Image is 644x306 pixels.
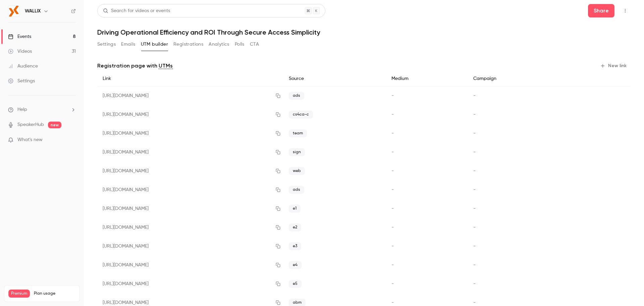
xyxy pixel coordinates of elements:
[8,290,30,298] span: Premium
[97,237,283,256] div: [URL][DOMAIN_NAME]
[68,137,76,143] iframe: Noticeable Trigger
[289,148,305,156] span: sign
[97,62,173,70] p: Registration page with
[121,39,135,50] button: Emails
[235,39,245,50] button: Polls
[289,111,313,119] span: cs4ca-c
[97,86,283,105] div: [URL][DOMAIN_NAME]
[473,187,476,192] span: -
[391,150,394,155] span: -
[34,291,75,296] span: Plan usage
[289,92,304,100] span: ads
[8,6,19,16] img: WALLIX
[473,263,476,267] span: -
[8,33,31,40] div: Events
[473,281,476,286] span: -
[391,112,394,117] span: -
[97,105,283,124] div: [URL][DOMAIN_NAME]
[8,106,76,113] li: help-dropdown-opener
[473,244,476,249] span: -
[289,129,307,137] span: team
[289,223,301,231] span: e2
[391,93,394,98] span: -
[289,205,301,213] span: e1
[473,131,476,136] span: -
[97,28,631,36] h1: Driving Operational Efficiency and ROI Through Secure Access Simplicity
[473,112,476,117] span: -
[597,60,631,71] button: New link
[391,206,394,211] span: -
[473,150,476,155] span: -
[97,199,283,218] div: [URL][DOMAIN_NAME]
[159,62,173,70] a: UTMs
[391,263,394,267] span: -
[289,280,302,288] span: e5
[48,122,61,128] span: new
[473,206,476,211] span: -
[17,106,27,113] span: Help
[386,71,468,86] div: Medium
[391,131,394,136] span: -
[391,244,394,249] span: -
[473,93,476,98] span: -
[97,162,283,180] div: [URL][DOMAIN_NAME]
[289,186,304,194] span: ads
[97,180,283,199] div: [URL][DOMAIN_NAME]
[8,63,38,70] div: Audience
[25,8,41,14] h6: WALLIX
[473,225,476,230] span: -
[97,143,283,162] div: [URL][DOMAIN_NAME]
[250,39,259,50] button: CTA
[391,281,394,286] span: -
[17,136,43,143] span: What's new
[97,39,116,50] button: Settings
[391,300,394,305] span: -
[97,71,283,86] div: Link
[391,187,394,192] span: -
[588,4,614,17] button: Share
[391,169,394,173] span: -
[97,274,283,293] div: [URL][DOMAIN_NAME]
[391,225,394,230] span: -
[17,121,44,128] a: SpeakerHub
[141,39,168,50] button: UTM builder
[468,71,568,86] div: Campaign
[173,39,203,50] button: Registrations
[289,167,305,175] span: web
[97,256,283,274] div: [URL][DOMAIN_NAME]
[473,169,476,173] span: -
[283,71,386,86] div: Source
[103,7,170,14] div: Search for videos or events
[289,261,302,269] span: e4
[8,48,32,55] div: Videos
[473,300,476,305] span: -
[209,39,229,50] button: Analytics
[97,124,283,143] div: [URL][DOMAIN_NAME]
[289,242,301,250] span: e3
[8,78,35,84] div: Settings
[97,218,283,237] div: [URL][DOMAIN_NAME]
